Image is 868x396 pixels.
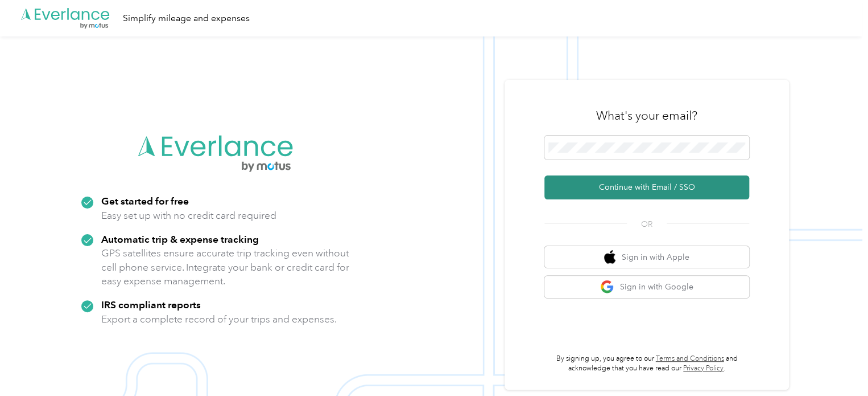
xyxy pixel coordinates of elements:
iframe: Everlance-gr Chat Button Frame [804,332,868,396]
img: google logo [600,280,614,294]
span: OR [627,218,667,230]
p: By signing up, you agree to our and acknowledge that you have read our . [544,354,749,374]
button: apple logoSign in with Apple [544,246,749,268]
strong: Automatic trip & expense tracking [101,233,259,245]
a: Terms and Conditions [656,354,724,363]
button: Continue with Email / SSO [544,175,749,199]
div: Simplify mileage and expenses [123,11,250,26]
strong: IRS compliant reports [101,299,201,311]
h3: What's your email? [596,108,697,124]
p: Export a complete record of your trips and expenses. [101,312,337,326]
button: google logoSign in with Google [544,276,749,298]
strong: Get started for free [101,195,189,207]
a: Privacy Policy [683,364,724,373]
img: apple logo [604,250,615,264]
p: GPS satellites ensure accurate trip tracking even without cell phone service. Integrate your bank... [101,246,350,288]
p: Easy set up with no credit card required [101,209,276,223]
